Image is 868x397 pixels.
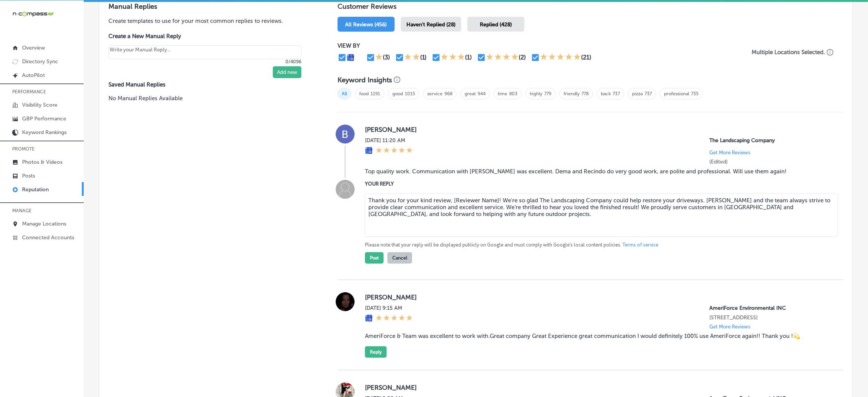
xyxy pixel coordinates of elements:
label: [PERSON_NAME] [365,384,831,391]
p: Keyword Rankings [22,129,67,136]
a: food [359,91,369,96]
label: [PERSON_NAME] [365,293,831,301]
h3: Manual Replies [108,2,313,11]
div: 4 Stars [486,53,519,62]
p: The Landscaping Company [709,137,831,144]
p: Reputation [22,186,49,193]
label: [DATE] 9:15 AM [365,305,413,311]
span: Replied (428) [480,21,512,28]
label: YOUR REPLY [365,181,831,187]
button: Post [365,252,384,264]
p: AmeriForce Environmental INC [709,305,831,311]
a: great [465,91,476,96]
div: (1) [465,54,472,61]
img: 660ab0bf-5cc7-4cb8-ba1c-48b5ae0f18e60NCTV_CLogo_TV_Black_-500x88.png [12,10,54,18]
span: Haven't Replied (28) [406,21,456,28]
span: All Reviews (456) [345,21,387,28]
a: 968 [444,91,452,96]
textarea: Thank you for your kind review, [Reviewer Name]! We're so glad The Landscaping Company could help... [365,194,838,237]
label: Create a New Manual Reply [108,33,301,40]
label: Saved Manual Replies [108,81,313,88]
p: Visibility Score [22,102,57,108]
h1: Customer Reviews [338,2,843,14]
a: 778 [581,91,589,96]
a: service [427,91,443,96]
div: 5 Stars [540,53,581,62]
div: (21) [581,54,591,61]
button: Cancel [387,252,412,264]
a: time [498,91,507,96]
label: (Edited) [709,158,728,165]
h3: Keyword Insights [338,76,392,84]
button: Reply [365,346,387,358]
a: 944 [478,91,486,96]
p: VIEW BY [338,42,742,49]
p: Manage Locations [22,221,66,227]
p: Get More Reviews [709,324,750,330]
div: 5 Stars [376,314,413,323]
span: All [338,88,351,99]
p: Posts [22,173,35,179]
a: highly [530,91,542,96]
div: (1) [420,54,427,61]
p: Multiple Locations Selected. [752,49,825,56]
a: 737 [613,91,620,96]
a: 1191 [371,91,380,96]
a: 1015 [405,91,415,96]
textarea: Create your Quick Reply [108,45,301,59]
p: Please note that your reply will be displayed publicly on Google and must comply with Google's lo... [365,242,831,248]
div: 3 Stars [441,53,465,62]
a: 735 [691,91,699,96]
blockquote: Top quality work. Communication with [PERSON_NAME] was excellent. Dema and Recindo do very good w... [365,168,831,175]
p: Connected Accounts [22,234,74,241]
a: friendly [564,91,580,96]
a: pizza [632,91,643,96]
p: Directory Sync [22,58,58,65]
div: 2 Stars [404,53,420,62]
p: 11455 W Interstate 70 Frontage Rd N [709,314,831,321]
a: 779 [544,91,551,96]
a: 737 [645,91,652,96]
a: professional [664,91,689,96]
div: 1 Star [375,53,383,62]
p: No Manual Replies Available [108,94,313,102]
p: Create templates to use for your most common replies to reviews. [108,17,313,25]
a: Terms of service [623,242,658,248]
div: (2) [519,54,526,61]
p: 0/4096 [108,59,301,64]
div: 5 Stars [376,147,413,155]
p: Overview [22,45,45,51]
blockquote: AmeriForce & Team was excellent to work with.Great company Great Experience great communication I... [365,333,831,339]
button: Add new [273,66,301,78]
p: AutoPilot [22,72,45,78]
p: Photos & Videos [22,159,62,165]
a: 803 [509,91,518,96]
img: Image [336,180,355,199]
p: GBP Performance [22,115,66,122]
a: good [392,91,403,96]
label: [PERSON_NAME] [365,126,831,133]
label: [DATE] 11:20 AM [365,137,413,144]
a: back [601,91,611,96]
p: Get More Reviews [709,150,750,155]
div: (3) [383,54,390,61]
